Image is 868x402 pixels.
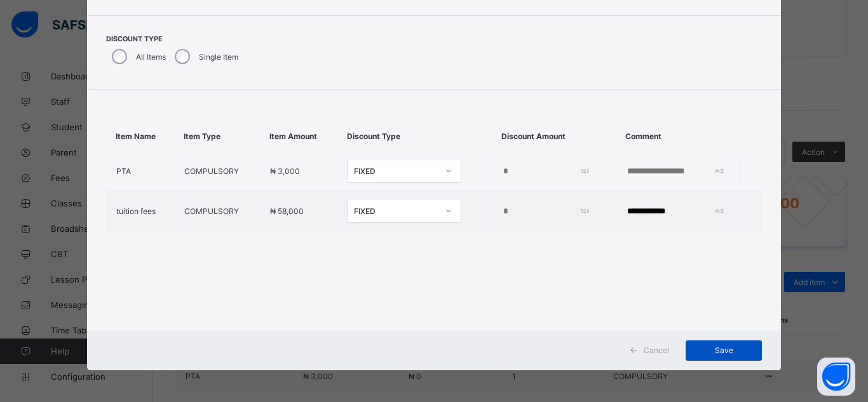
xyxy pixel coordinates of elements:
button: Open asap [817,358,855,396]
th: Discount Type [337,122,492,151]
label: Single Item [199,52,238,62]
span: ₦ 58,000 [270,206,304,216]
div: FIXED [354,166,438,176]
th: Item Amount [260,122,337,151]
td: COMPULSORY [174,191,260,231]
th: Discount Amount [492,122,616,151]
span: Discount Type [106,35,241,43]
th: Item Type [174,122,260,151]
span: ₦ 3,000 [270,166,300,176]
td: PTA [106,151,174,191]
span: Cancel [644,345,669,355]
label: All Items [136,52,166,62]
div: FIXED [354,206,438,216]
th: Comment [616,122,740,151]
td: tuition fees [106,191,174,231]
th: Item Name [106,122,174,151]
td: COMPULSORY [174,151,260,191]
span: Save [695,345,752,355]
